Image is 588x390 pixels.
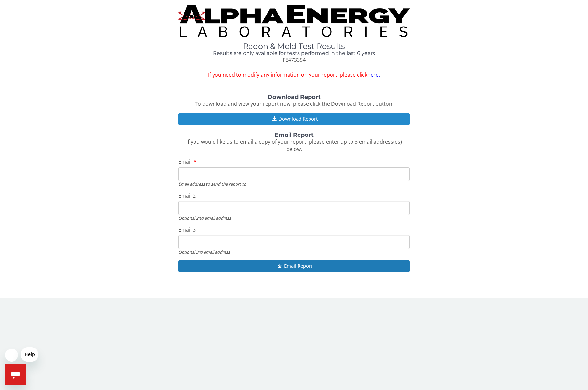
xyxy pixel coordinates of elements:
[367,71,380,78] a: here.
[178,249,410,255] div: Optional 3rd email address
[186,138,402,153] span: If you would like us to email a copy of your report, please enter up to 3 email address(es) below.
[178,215,410,221] div: Optional 2nd email address
[178,113,410,125] button: Download Report
[178,50,410,56] h4: Results are only available for tests performed in the last 6 years
[275,131,314,138] strong: Email Report
[21,347,38,362] iframe: Message from company
[268,93,321,101] strong: Download Report
[5,364,26,385] iframe: Button to launch messaging window
[5,349,18,362] iframe: Close message
[178,71,410,79] span: If you need to modify any information on your report, please click
[178,181,410,187] div: Email address to send the report to
[195,100,394,107] span: To download and view your report now, please click the Download Report button.
[178,42,410,50] h1: Radon & Mold Test Results
[178,260,410,272] button: Email Report
[178,5,410,37] img: TightCrop.jpg
[178,158,192,165] span: Email
[178,192,196,199] span: Email 2
[178,226,196,233] span: Email 3
[283,56,306,63] span: FE473354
